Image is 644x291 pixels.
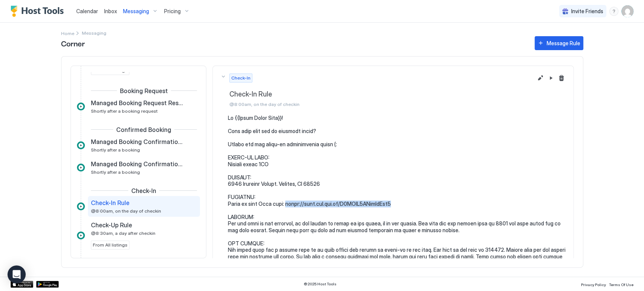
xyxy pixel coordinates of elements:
span: @8:00am, on the day of checkin [229,101,533,107]
a: Inbox [104,7,117,15]
span: Check-In Rule [91,199,129,207]
span: Check-In [231,75,251,81]
span: Shortly after a booking request [91,108,158,114]
span: @8:30am, a day after checkin [91,230,155,236]
span: Managed Booking Confirmation Rule [91,138,185,145]
span: Pricing [164,8,181,15]
span: Booking Request [120,87,168,95]
div: menu [609,7,618,16]
button: Check-InCheck-In Rule@8:00am, on the day of checkinEdit message rulePause Message RuleDelete mess... [213,66,573,115]
a: Home [61,29,74,37]
div: Message Rule [547,39,580,47]
span: Breadcrumb [82,30,106,36]
a: Host Tools Logo [11,6,67,17]
a: Calendar [76,7,98,15]
span: Home [61,31,74,36]
div: Open Intercom Messenger [8,265,26,283]
span: Managed Booking Request Response Rule (AI) [91,99,185,107]
span: From All listings [93,242,128,248]
a: Terms Of Use [609,280,633,288]
span: Check-In [131,187,156,195]
span: Shortly after a booking [91,169,140,175]
span: Check-Up Rule [91,221,132,229]
span: Check-In Rule [229,90,533,99]
span: Confirmed Booking [116,126,171,133]
button: Delete message rule [557,74,566,83]
span: Managed Booking Confirmation Rule (AI) [91,160,185,168]
a: Privacy Policy [581,280,606,288]
button: Pause Message Rule [546,74,555,83]
span: Shortly after a booking [91,147,140,153]
span: Messaging [123,8,149,15]
a: App Store [11,281,33,288]
button: Edit message rule [536,74,545,83]
div: Breadcrumb [61,29,74,37]
span: @8:00am, on the day of checkin [91,208,161,214]
span: Corner [61,37,527,49]
a: Google Play Store [36,281,59,288]
button: Message Rule [535,36,583,50]
span: Privacy Policy [581,282,606,287]
div: User profile [621,5,633,17]
span: Invite Friends [571,8,603,15]
span: © 2025 Host Tools [304,282,337,286]
span: Terms Of Use [609,282,633,287]
span: Inbox [104,8,117,14]
span: Calendar [76,8,98,14]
